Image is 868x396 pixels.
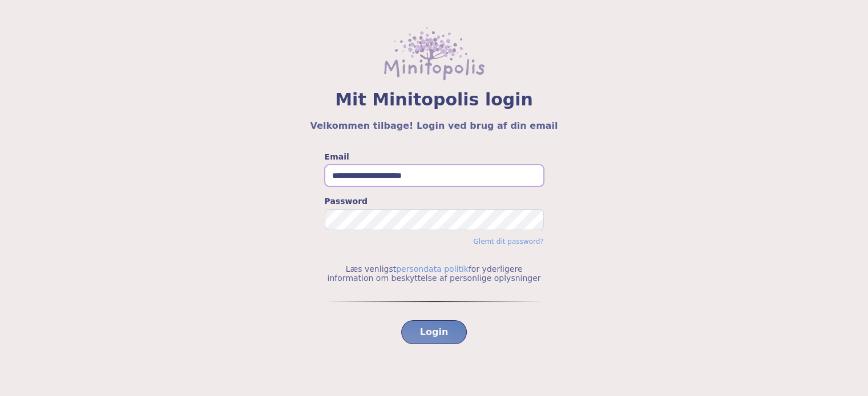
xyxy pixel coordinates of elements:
[27,89,841,110] span: Mit Minitopolis login
[325,151,544,162] label: Email
[473,238,543,246] a: Glemt dit password?
[27,119,841,133] h5: Velkommen tilbage! Login ved brug af din email
[401,320,467,344] button: Login
[325,264,544,283] p: Læs venligst for yderligere information om beskyttelse af personlige oplysninger
[325,195,544,207] label: Password
[420,325,449,339] span: Login
[396,264,469,273] a: persondata politik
